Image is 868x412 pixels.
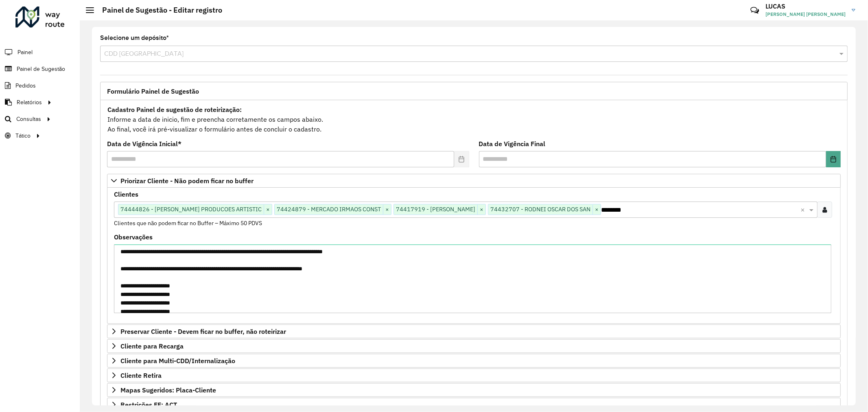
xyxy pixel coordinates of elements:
[16,115,41,123] span: Consultas
[107,174,841,188] a: Priorizar Cliente - Não podem ficar no buffer
[107,324,841,338] a: Preservar Cliente - Devem ficar no buffer, não roteirizar
[826,151,841,167] button: Choose Date
[107,354,841,368] a: Cliente para Multi-CDD/Internalização
[120,401,177,408] span: Restrições FF: ACT
[100,33,169,43] label: Selecione um depósito
[593,205,601,215] span: ×
[120,387,216,393] span: Mapas Sugeridos: Placa-Cliente
[746,2,763,19] a: Contato Rápido
[107,105,242,114] strong: Cadastro Painel de sugestão de roteirização:
[120,372,162,379] span: Cliente Retira
[275,204,383,214] span: 74424879 - MERCADO IRMAOS CONST
[383,205,391,215] span: ×
[114,219,262,227] small: Clientes que não podem ficar no Buffer – Máximo 50 PDVS
[118,204,264,214] span: 74444826 - [PERSON_NAME] PRODUCOES ARTISTIC
[264,205,272,215] span: ×
[120,178,254,184] span: Priorizar Cliente - Não podem ficar no buffer
[17,48,33,57] span: Painel
[479,139,546,149] label: Data de Vigência Final
[107,368,841,382] a: Cliente Retira
[765,2,846,10] h3: LUCAS
[107,188,841,324] div: Priorizar Cliente - Não podem ficar no buffer
[765,11,846,18] span: [PERSON_NAME] [PERSON_NAME]
[107,104,841,134] div: Informe a data de inicio, fim e preencha corretamente os campos abaixo. Ao final, você irá pré-vi...
[394,204,477,214] span: 74417919 - [PERSON_NAME]
[114,189,138,199] label: Clientes
[120,328,286,335] span: Preservar Cliente - Devem ficar no buffer, não roteirizar
[17,65,65,73] span: Painel de Sugestão
[107,88,199,94] span: Formulário Painel de Sugestão
[107,139,181,149] label: Data de Vigência Inicial
[107,398,841,412] a: Restrições FF: ACT
[120,357,235,364] span: Cliente para Multi-CDD/Internalização
[120,343,184,349] span: Cliente para Recarga
[477,205,485,215] span: ×
[107,339,841,353] a: Cliente para Recarga
[114,232,153,242] label: Observações
[107,383,841,397] a: Mapas Sugeridos: Placa-Cliente
[94,6,222,15] h2: Painel de Sugestão - Editar registro
[17,98,42,107] span: Relatórios
[488,204,593,214] span: 74432707 - RODNEI OSCAR DOS SAN
[15,81,36,90] span: Pedidos
[15,131,31,140] span: Tático
[800,205,807,215] span: Clear all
